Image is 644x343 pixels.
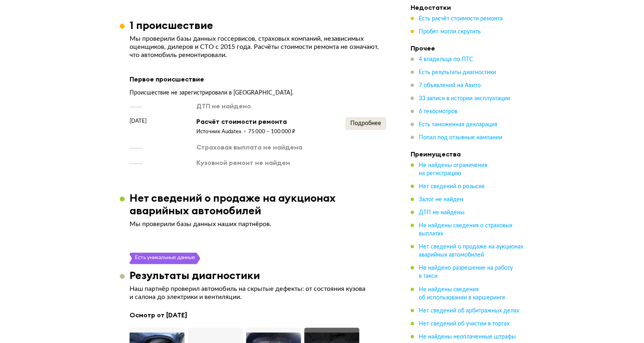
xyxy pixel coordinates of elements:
[419,83,481,88] span: 7 объявлений на Авито
[196,143,302,152] div: Страховая выплата не найдена
[419,184,485,189] span: Нет сведений о розыске
[130,220,386,228] p: Мы проверили базы данных наших партнёров.
[130,35,386,59] p: Мы проверили базы данных госсервисов, страховых компаний, независимых оценщиков, дилеров и СТО с ...
[419,210,464,215] span: ДТП не найдены
[419,29,481,35] span: Пробег могли скрутить
[419,265,513,279] span: Не найдено разрешение на работу в такси
[130,117,147,125] span: [DATE]
[419,122,497,128] span: Есть таможенная декларация
[411,150,525,158] h4: Преимущества
[345,117,386,130] button: Подробнее
[196,128,248,136] div: Источник Audatex
[196,101,251,110] div: ДТП не найдено
[130,19,213,31] h3: 1 происшествие
[419,96,510,101] span: 33 записи в истории эксплуатации
[196,158,290,167] div: Кузовной ремонт не найден
[419,163,487,176] span: Не найдены ограничения на регистрацию
[130,191,396,217] h3: Нет сведений о продаже на аукционах аварийных автомобилей
[419,308,519,313] span: Нет сведений об арбитражных делах
[419,16,503,22] span: Есть расчёт стоимости ремонта
[419,286,506,300] span: Не найдены сведения об использовании в каршеринге
[419,70,496,75] span: Есть результаты диагностики
[248,128,295,136] div: 75 000 – 100 000 ₽
[419,334,516,339] span: Не найдены неоплаченные штрафы
[411,3,525,11] h4: Недостатки
[419,135,502,141] span: Попал под отзывные кампании
[419,223,512,237] span: Не найдены сведения о страховых выплатах
[419,109,457,114] span: 6 техосмотров
[411,44,525,52] h4: Прочее
[130,89,386,97] div: Происшествие не зарегистрировали в [GEOGRAPHIC_DATA].
[130,269,260,281] h3: Результаты диагностики
[419,321,510,326] span: Нет сведений об участии в торгах
[419,244,523,258] span: Нет сведений о продаже на аукционах аварийных автомобилей
[130,311,386,319] h4: Осмотр от [DATE]
[350,121,381,126] span: Подробнее
[419,57,473,62] span: 4 владельца по ПТС
[130,74,386,84] div: Первое происшествие
[130,285,386,301] p: Наш партнёр проверил автомобиль на скрытые дефекты: от состояния кузова и салона до электрики и в...
[196,117,295,126] div: Расчёт стоимости ремонта
[419,197,463,202] span: Залог не найден
[134,253,196,264] div: Есть уникальные данные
